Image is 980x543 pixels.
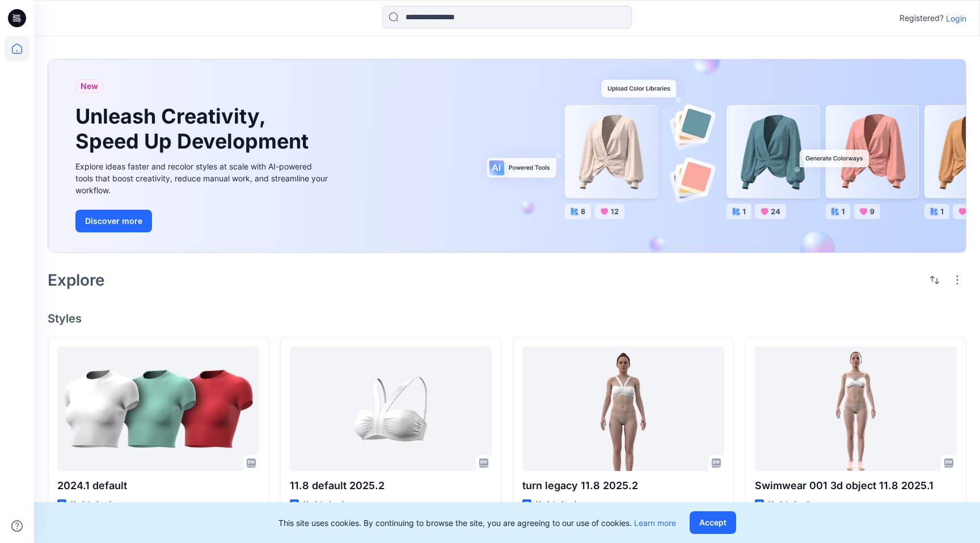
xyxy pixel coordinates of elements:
[48,312,966,325] h4: Styles
[57,346,259,471] a: 2024.1 default
[522,346,724,471] a: turn legacy 11.8 2025.2
[48,271,105,289] h2: Explore
[303,498,371,510] p: Updated an hour ago
[75,210,152,232] button: Discover more
[755,346,957,471] a: Swimwear 001 3d object 11.8 2025.1
[57,478,259,494] p: 2024.1 default
[634,518,676,528] a: Learn more
[946,12,966,24] p: Login
[522,478,724,494] p: turn legacy 11.8 2025.2
[278,517,676,529] p: This site uses cookies. By continuing to browse the site, you are agreeing to our use of cookies.
[75,104,314,153] h1: Unleash Creativity, Speed Up Development
[75,160,331,196] div: Explore ideas faster and recolor styles at scale with AI-powered tools that boost creativity, red...
[899,11,944,25] p: Registered?
[75,210,331,232] a: Discover more
[71,498,138,510] p: Updated an hour ago
[536,498,603,510] p: Updated an hour ago
[755,478,957,494] p: Swimwear 001 3d object 11.8 2025.1
[690,511,736,534] button: Accept
[290,478,492,494] p: 11.8 default 2025.2
[81,79,98,93] span: New
[768,498,836,510] p: Updated an hour ago
[290,346,492,471] a: 11.8 default 2025.2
